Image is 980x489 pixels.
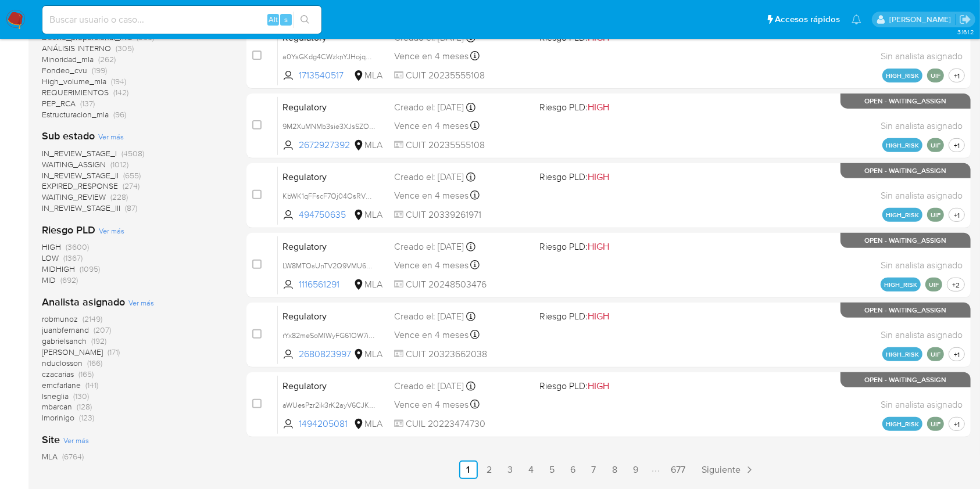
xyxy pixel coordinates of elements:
span: s [284,14,288,25]
input: Buscar usuario o caso... [42,12,321,27]
span: Alt [269,14,278,25]
a: Notificaciones [852,15,861,24]
button: search-icon [293,12,317,28]
span: Accesos rápidos [775,13,840,26]
span: 3.161.2 [957,27,974,37]
a: Salir [959,13,971,26]
p: agustina.viggiano@mercadolibre.com [889,14,955,25]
